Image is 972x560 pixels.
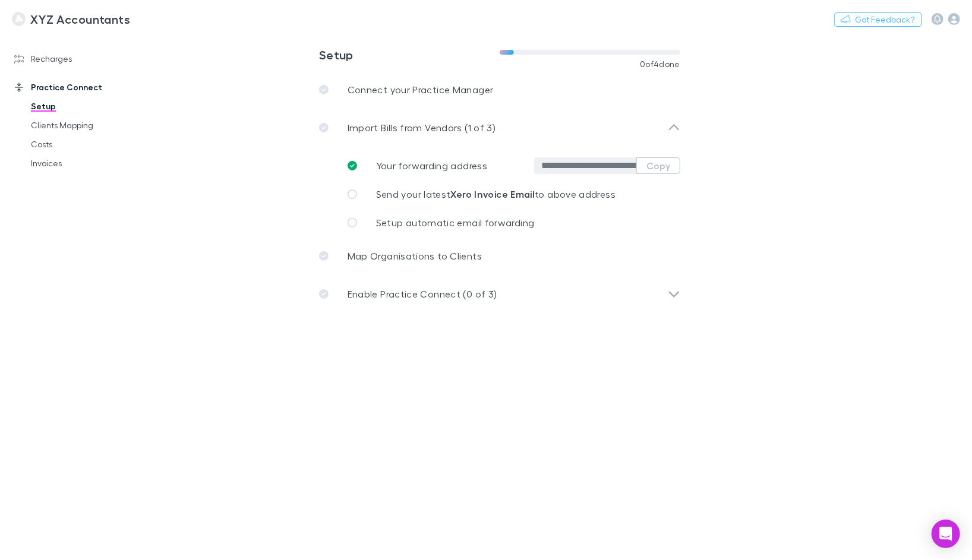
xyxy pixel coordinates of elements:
[310,275,690,313] div: Enable Practice Connect (0 of 3)
[338,208,680,237] a: Setup automatic email forwarding
[640,59,680,69] span: 0 of 4 done
[636,157,680,174] button: Copy
[348,249,482,263] p: Map Organisations to Clients
[932,520,960,548] div: Open Intercom Messenger
[5,5,137,33] a: XYZ Accountants
[12,12,26,26] img: XYZ Accountants's Logo
[310,109,690,147] div: Import Bills from Vendors (1 of 3)
[376,217,535,228] span: Setup automatic email forwarding
[451,188,535,200] strong: Xero Invoice Email
[834,12,922,27] button: Got Feedback?
[30,12,130,26] h3: XYZ Accountants
[338,180,680,208] a: Send your latestXero Invoice Emailto above address
[319,48,500,62] h3: Setup
[310,237,690,275] a: Map Organisations to Clients
[2,78,149,97] a: Practice Connect
[19,116,149,135] a: Clients Mapping
[376,160,487,171] span: Your forwarding address
[19,97,149,116] a: Setup
[2,49,149,68] a: Recharges
[19,154,149,173] a: Invoices
[348,287,497,301] p: Enable Practice Connect (0 of 3)
[310,71,690,109] a: Connect your Practice Manager
[19,135,149,154] a: Costs
[376,188,616,200] span: Send your latest to above address
[348,83,494,97] p: Connect your Practice Manager
[348,121,496,135] p: Import Bills from Vendors (1 of 3)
